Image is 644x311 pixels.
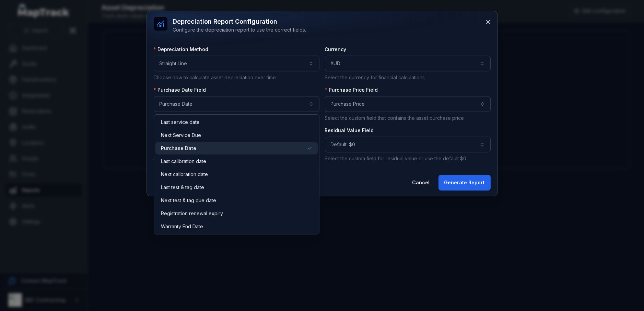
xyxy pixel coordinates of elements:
[161,171,208,178] span: Next calibration date
[161,119,200,126] span: Last service date
[161,197,216,204] span: Next test & tag due date
[154,114,319,234] div: Purchase Date
[161,132,201,139] span: Next Service Due
[154,96,319,112] button: Purchase Date
[161,184,204,191] span: Last test & tag date
[161,158,206,165] span: Last calibration date
[161,145,196,152] span: Purchase Date
[161,223,203,230] span: Warranty End Date
[161,210,223,217] span: Registration renewal expiry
